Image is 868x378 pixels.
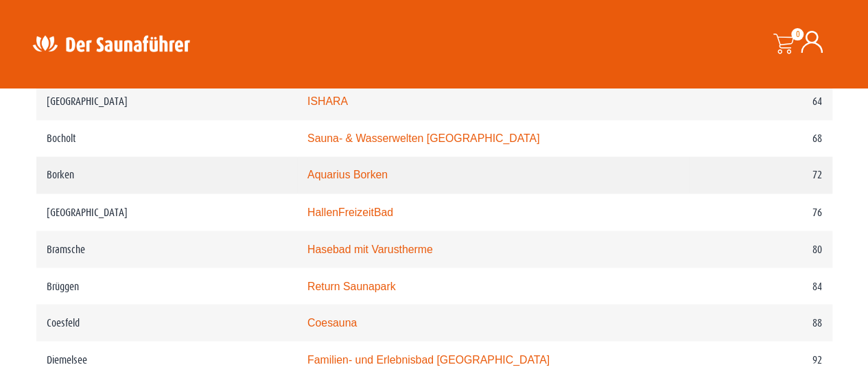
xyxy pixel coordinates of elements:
td: 88 [689,304,832,341]
td: Borken [36,156,297,193]
td: 72 [689,156,832,193]
a: Hasebad mit Varustherme [307,243,433,255]
a: Coesauna [307,316,357,328]
td: 64 [689,83,832,120]
td: Bramsche [36,231,297,268]
td: Coesfeld [36,304,297,341]
a: Aquarius Borken [307,169,388,180]
td: Bocholt [36,120,297,157]
td: 84 [689,268,832,305]
td: 80 [689,231,832,268]
td: 68 [689,120,832,157]
td: [GEOGRAPHIC_DATA] [36,83,297,120]
a: Familien- und Erlebnisbad [GEOGRAPHIC_DATA] [307,353,550,365]
td: 92 [689,341,832,378]
span: 0 [791,28,804,40]
a: HallenFreizeitBad [307,206,393,217]
td: Brüggen [36,268,297,305]
a: Sauna- & Wasserwelten [GEOGRAPHIC_DATA] [307,132,539,144]
td: 76 [689,193,832,231]
td: [GEOGRAPHIC_DATA] [36,193,297,231]
a: Return Saunapark [307,280,395,292]
td: Diemelsee [36,341,297,378]
a: ISHARA [307,95,348,107]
